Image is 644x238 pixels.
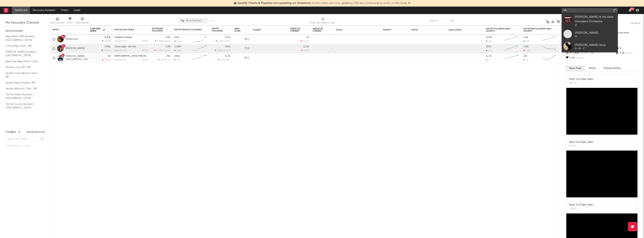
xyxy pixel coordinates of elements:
div: Edit Columns [51,16,64,27]
span: -35.5 % [575,57,583,59]
input: Search for folders... [6,136,45,142]
div: ( ) [216,40,230,42]
a: Shazam Top 200 / BR [6,65,41,69]
div: [PERSON_NAME] [575,31,616,35]
span: -76.7 % [163,59,170,61]
div: Priority [383,29,398,31]
button: Notes [585,65,599,71]
span: 5.98k [157,40,163,42]
input: Search for artists [562,8,618,13]
div: Edit Columns [51,21,64,25]
div: A&R Pipeline [76,21,89,25]
div: [DATE] [142,49,148,51]
div: LADY TRALHA [137 BPM] [114,55,148,57]
div: [PERSON_NAME] Now [575,43,616,47]
div: Spotify Followers [212,28,225,32]
div: Filters [67,21,73,25]
div: Outro Lugar - Ao Vivo [114,46,148,48]
div: 20 [565,56,590,60]
svg: Chart title [540,44,557,53]
div: 1.3M [165,46,171,48]
svg: Chart title [191,53,208,63]
button: Change History [599,65,625,71]
div: 2.34M [174,46,181,48]
div: 2k [615,51,640,56]
a: [PERSON_NAME] [66,47,85,50]
div: Click to add a folder. [6,144,45,148]
div: 9.63k [104,36,111,39]
div: 397k [486,46,491,48]
svg: Chart title [503,44,520,53]
span: Dismiss [408,2,410,5]
button: News Feed [565,65,585,71]
div: 8 [486,59,490,61]
button: 99+ [629,9,631,12]
div: A&R Pipeline [76,16,89,27]
div: ( ) [154,49,171,52]
div: New YouTube video [569,203,593,207]
div: ( ) [155,40,171,42]
div: 99 + [630,7,634,10]
button: Save [209,20,214,22]
div: 47 [306,36,309,39]
div: popularity: 35 [114,49,127,51]
span: +616 % [163,40,170,42]
a: [PERSON_NAME] [562,28,618,40]
div: Status [411,29,435,31]
div: -173 [523,49,530,52]
div: 7-Day Fans Added (7-Day Fans Added) [309,21,337,25]
div: 397k [225,46,230,48]
div: Folders [6,130,16,134]
a: Critical Algo Chart / BR [6,44,41,48]
span: -25.2 % [625,52,633,54]
div: 286k [174,55,180,57]
div: 0 [615,46,640,51]
div: 13 [523,59,528,61]
span: +103 % [224,40,230,42]
a: Algorithmic A&R Assistant ([GEOGRAPHIC_DATA]) [6,34,41,42]
a: Outro Lugar - Ao Vivo [114,46,136,48]
div: Filters [67,16,73,27]
a: [PERSON_NAME] & His New Stompers Orchestra [562,13,618,28]
div: Spotify Monthly Listeners [174,29,202,31]
a: TikTok Videos Assistant / [GEOGRAPHIC_DATA] [6,93,41,100]
div: 546 [174,59,180,61]
div: Legal Status [449,29,473,31]
div: Instagram Followers [152,28,165,32]
div: 373 [486,49,492,52]
svg: Chart title [191,35,208,44]
div: -1.42k [565,51,590,56]
span: +35.1 % [579,52,587,54]
div: +342 % [102,40,111,42]
span: 7-Day Fans Added [90,28,102,32]
div: New YouTube video [569,77,593,81]
span: 2.39k [217,50,222,52]
div: 3.99k [104,46,111,48]
a: Leads [71,7,83,14]
div: Recommended [6,29,45,33]
div: ( ) [215,49,230,52]
div: Spotify Followers Daily Growth [486,28,514,32]
div: ( ) [218,59,230,61]
div: 33.9k [224,36,230,39]
div: [DATE] [142,40,148,42]
div: Notes [336,29,374,31]
div: 913 [523,40,529,43]
div: New YouTube video [569,140,593,144]
button: Untrack [631,22,640,25]
a: Discovery Assistant [30,7,58,14]
div: 26k [523,55,528,57]
div: Artist [53,29,81,31]
a: Spotify Track Velocity Chart / BR [6,71,41,79]
svg: Chart title [540,35,557,44]
div: 68.3 [234,56,249,60]
div: 7-Day Fans Added (7-Day Fans Added) [309,16,337,27]
div: Verdades amargas [114,36,148,38]
button: Tracked Artists(3) [26,131,45,133]
div: 119k [523,36,528,39]
div: [DATE] [569,144,593,148]
div: 73.9 [234,46,249,51]
svg: Chart title [540,53,557,63]
svg: Chart title [503,35,520,44]
div: Folders [253,29,281,31]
